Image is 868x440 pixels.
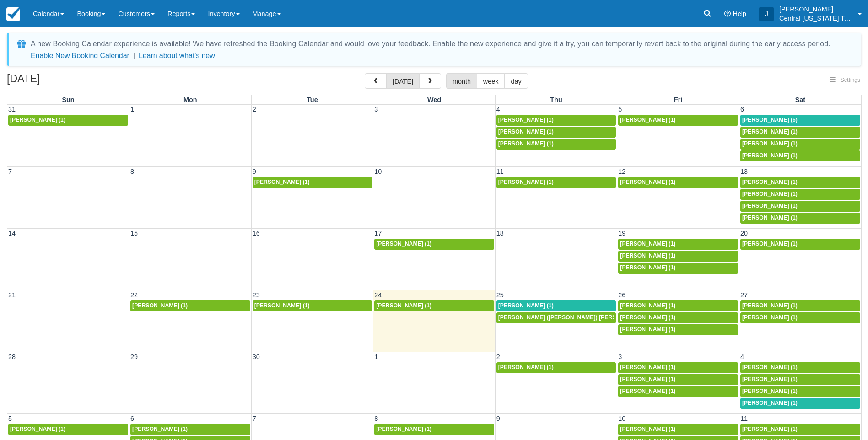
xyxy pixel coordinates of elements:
[620,388,675,394] span: [PERSON_NAME] (1)
[620,252,675,259] span: [PERSON_NAME] (1)
[130,300,250,311] a: [PERSON_NAME] (1)
[618,312,738,323] a: [PERSON_NAME] (1)
[374,424,494,435] a: [PERSON_NAME] (1)
[740,239,860,250] a: [PERSON_NAME] (1)
[742,215,798,221] span: [PERSON_NAME] (1)
[740,424,860,435] a: [PERSON_NAME] (1)
[252,415,257,422] span: 7
[253,177,372,188] a: [PERSON_NAME] (1)
[739,353,745,360] span: 4
[7,73,123,90] h2: [DATE]
[252,168,257,175] span: 9
[498,302,554,309] span: [PERSON_NAME] (1)
[8,115,128,126] a: [PERSON_NAME] (1)
[617,106,623,113] span: 5
[620,364,675,370] span: [PERSON_NAME] (1)
[742,302,798,309] span: [PERSON_NAME] (1)
[742,152,798,159] span: [PERSON_NAME] (1)
[620,314,675,321] span: [PERSON_NAME] (1)
[779,14,852,23] p: Central [US_STATE] Tours
[373,106,379,113] span: 3
[254,302,310,309] span: [PERSON_NAME] (1)
[742,241,798,247] span: [PERSON_NAME] (1)
[620,264,675,271] span: [PERSON_NAME] (1)
[373,353,379,360] span: 1
[252,353,261,360] span: 30
[740,139,860,150] a: [PERSON_NAME] (1)
[620,326,675,333] span: [PERSON_NAME] (1)
[620,117,675,123] span: [PERSON_NAME] (1)
[740,201,860,212] a: [PERSON_NAME] (1)
[386,73,420,89] button: [DATE]
[496,300,616,311] a: [PERSON_NAME] (1)
[617,168,626,175] span: 12
[740,398,860,409] a: [PERSON_NAME] (1)
[742,191,798,197] span: [PERSON_NAME] (1)
[307,96,318,103] span: Tue
[374,239,494,250] a: [PERSON_NAME] (1)
[498,364,554,370] span: [PERSON_NAME] (1)
[129,353,139,360] span: 29
[7,230,16,237] span: 14
[618,424,738,435] a: [PERSON_NAME] (1)
[6,7,20,21] img: checkfront-main-nav-mini-logo.png
[550,96,562,103] span: Thu
[129,230,139,237] span: 15
[254,179,310,185] span: [PERSON_NAME] (1)
[740,362,860,373] a: [PERSON_NAME] (1)
[618,300,738,311] a: [PERSON_NAME] (1)
[740,386,860,397] a: [PERSON_NAME] (1)
[7,353,16,360] span: 28
[759,7,774,21] div: J
[498,179,554,185] span: [PERSON_NAME] (1)
[498,117,554,123] span: [PERSON_NAME] (1)
[498,129,554,135] span: [PERSON_NAME] (1)
[373,230,383,237] span: 17
[496,139,616,150] a: [PERSON_NAME] (1)
[496,312,616,323] a: [PERSON_NAME] ([PERSON_NAME]) [PERSON_NAME] (1)
[129,415,135,422] span: 6
[132,302,188,309] span: [PERSON_NAME] (1)
[446,73,477,89] button: month
[618,251,738,262] a: [PERSON_NAME] (1)
[739,415,749,422] span: 11
[496,127,616,138] a: [PERSON_NAME] (1)
[617,353,623,360] span: 3
[139,52,215,59] a: Learn about what's new
[129,168,135,175] span: 8
[779,5,852,14] p: [PERSON_NAME]
[7,291,16,299] span: 21
[620,241,675,247] span: [PERSON_NAME] (1)
[620,426,675,432] span: [PERSON_NAME] (1)
[795,96,805,103] span: Sat
[620,179,675,185] span: [PERSON_NAME] (1)
[496,106,501,113] span: 4
[373,415,379,422] span: 8
[618,177,738,188] a: [PERSON_NAME] (1)
[742,376,798,382] span: [PERSON_NAME] (1)
[252,106,257,113] span: 2
[620,376,675,382] span: [PERSON_NAME] (1)
[477,73,505,89] button: week
[724,11,731,17] i: Help
[841,77,860,83] span: Settings
[62,96,74,103] span: Sun
[617,230,626,237] span: 19
[31,38,830,49] div: A new Booking Calendar experience is available! We have refreshed the Booking Calendar and would ...
[7,106,16,113] span: 31
[252,291,261,299] span: 23
[496,362,616,373] a: [PERSON_NAME] (1)
[740,300,860,311] a: [PERSON_NAME] (1)
[617,415,626,422] span: 10
[740,374,860,385] a: [PERSON_NAME] (1)
[824,74,866,87] button: Settings
[740,150,860,161] a: [PERSON_NAME] (1)
[496,415,501,422] span: 9
[618,324,738,335] a: [PERSON_NAME] (1)
[253,300,372,311] a: [PERSON_NAME] (1)
[496,291,505,299] span: 25
[620,302,675,309] span: [PERSON_NAME] (1)
[740,213,860,224] a: [PERSON_NAME] (1)
[742,129,798,135] span: [PERSON_NAME] (1)
[742,179,798,185] span: [PERSON_NAME] (1)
